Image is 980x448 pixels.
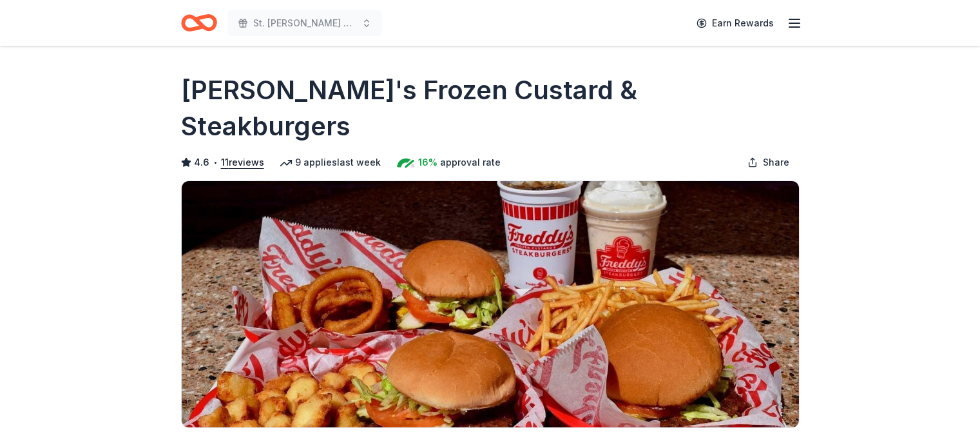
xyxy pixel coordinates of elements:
[213,157,217,168] span: •
[221,155,264,170] button: 11reviews
[181,72,800,144] h1: [PERSON_NAME]'s Frozen Custard & Steakburgers
[181,8,217,38] a: Home
[280,155,381,170] div: 9 applies last week
[182,181,799,427] img: Image for Freddy's Frozen Custard & Steakburgers
[689,12,782,35] a: Earn Rewards
[440,155,501,170] span: approval rate
[194,155,209,170] span: 4.6
[253,15,356,31] span: St. [PERSON_NAME] School Gala: A Night in [GEOGRAPHIC_DATA]
[763,155,789,170] span: Share
[737,150,800,175] button: Share
[227,10,382,36] button: St. [PERSON_NAME] School Gala: A Night in [GEOGRAPHIC_DATA]
[418,155,437,170] span: 16%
